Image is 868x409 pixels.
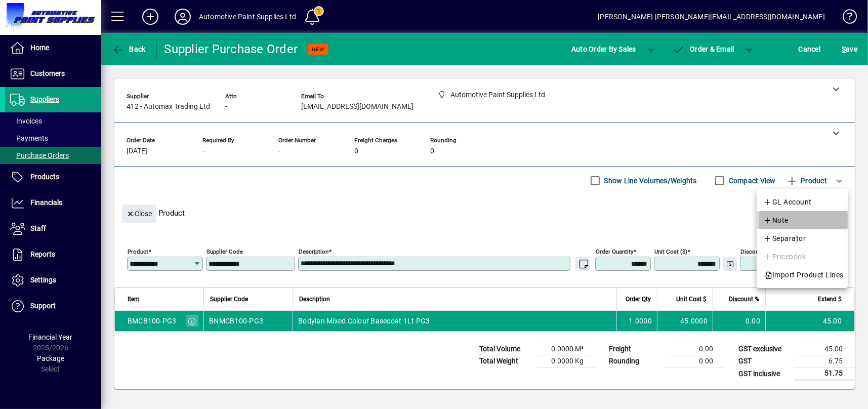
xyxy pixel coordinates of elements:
button: Import Product Lines [757,266,848,284]
span: Import Product Lines [763,269,844,281]
span: Pricebook [763,251,806,263]
span: GL Account [763,196,812,208]
button: Separator [757,229,848,248]
button: Pricebook [757,248,848,266]
button: Note [757,211,848,229]
span: Note [763,214,789,226]
button: GL Account [757,193,848,211]
span: Separator [763,232,806,244]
